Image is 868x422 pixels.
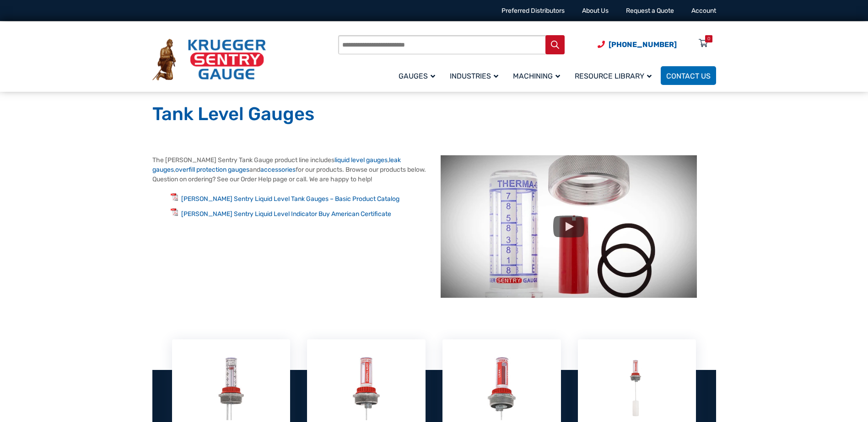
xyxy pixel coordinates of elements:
h1: Tank Level Gauges [152,103,716,126]
a: Machining [507,65,569,86]
a: [PERSON_NAME] Sentry Liquid Level Indicator Buy American Certificate [181,210,391,218]
a: Resource Library [569,65,661,86]
span: Gauges [399,72,435,80]
span: Resource Library [575,72,652,80]
img: Liquid Level Gauges [216,357,246,420]
div: 0 [707,35,710,42]
img: Leak Detection Gauges [487,357,516,420]
a: overfill protection gauges [175,166,249,174]
a: Preferred Distributors [501,7,565,15]
a: Contact Us [661,66,716,85]
span: Industries [450,72,498,80]
img: Gauge Accessories & Options [622,357,652,420]
span: Machining [513,72,560,80]
a: Phone Number (920) 434-8860 [598,39,677,50]
a: Industries [444,65,507,86]
a: Request a Quote [626,7,674,15]
span: [PHONE_NUMBER] [609,40,677,49]
a: liquid level gauges [334,156,388,164]
a: Account [691,7,716,15]
span: Contact Us [666,72,711,80]
a: accessories [260,166,296,174]
img: Tank Level Gauges [441,155,697,298]
a: leak gauges [152,156,401,174]
p: The [PERSON_NAME] Sentry Tank Gauge product line includes , , and for our products. Browse our pr... [152,155,427,184]
a: [PERSON_NAME] Sentry Liquid Level Tank Gauges – Basic Product Catalog [181,195,399,203]
a: Gauges [393,65,444,86]
img: Krueger Sentry Gauge [152,39,266,81]
img: Overfill Alert Gauges [352,357,381,420]
a: About Us [582,7,609,15]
